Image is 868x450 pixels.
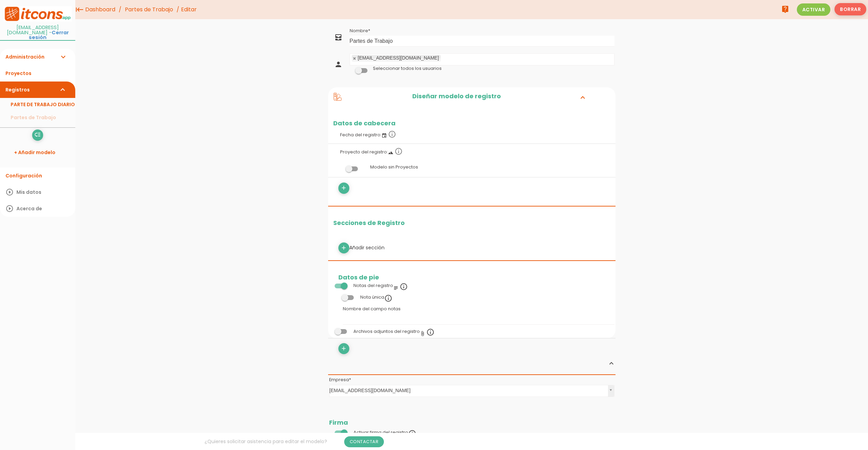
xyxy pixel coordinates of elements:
[577,93,588,102] i: expand_more
[778,2,792,16] a: live_help
[353,328,435,334] label: Archivos adjuntos del registro
[3,6,72,22] img: itcons-logo
[333,127,610,142] label: Fecha del registro:
[420,331,425,336] i: attach_file
[329,385,614,397] a: [EMAIL_ADDRESS][DOMAIN_NAME]
[388,130,396,138] i: info_outline
[5,200,14,217] i: play_circle_outline
[408,429,416,438] i: info_outline
[181,5,197,13] span: Editar
[340,242,347,253] i: add
[350,28,370,34] label: Nombre
[797,3,831,16] span: Activar
[340,183,347,193] i: add
[333,274,610,281] h2: Datos de pie
[340,343,347,354] i: add
[834,3,866,15] button: Borrar
[333,220,610,226] h2: Secciones de Registro
[393,285,399,291] i: subject
[381,133,387,138] i: event
[334,33,342,41] i: all_inbox
[781,2,789,16] i: live_help
[400,283,408,291] i: info_outline
[59,49,67,65] i: expand_more
[34,129,41,140] i: low_priority
[338,343,349,354] a: add
[360,294,392,300] label: Nota única
[3,144,72,161] a: + Añadir modelo
[32,129,43,140] a: low_priority
[29,29,69,41] a: Cerrar sesión
[75,433,513,450] div: ¿Quieres solicitar asistencia para editar el modelo?
[329,385,605,396] span: [EMAIL_ADDRESS][DOMAIN_NAME]
[338,183,349,193] a: add
[334,60,342,68] i: person
[353,429,416,435] label: Activar firma del registro
[388,150,393,155] i: landscape
[344,436,384,447] a: Contactar
[329,419,614,426] h2: Firma
[607,359,616,367] i: expand_less
[338,242,349,253] a: add
[328,120,616,127] h2: Datos de cabecera
[329,377,351,383] label: Empresa
[343,306,401,312] label: Nombre del campo notas
[5,184,14,200] i: play_circle_outline
[394,147,403,155] i: info_outline
[426,328,435,336] i: info_outline
[333,144,610,159] label: Proyecto del registro:
[384,294,392,302] i: info_outline
[333,242,610,253] div: Añadir sección
[373,65,442,72] label: Seleccionar todos los usuarios
[353,283,408,288] label: Notas del registro
[341,93,572,102] h2: Diseñar modelo de registro
[358,56,439,60] div: [EMAIL_ADDRESS][DOMAIN_NAME]
[59,82,67,98] i: expand_more
[333,161,610,174] label: Modelo sin Proyectos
